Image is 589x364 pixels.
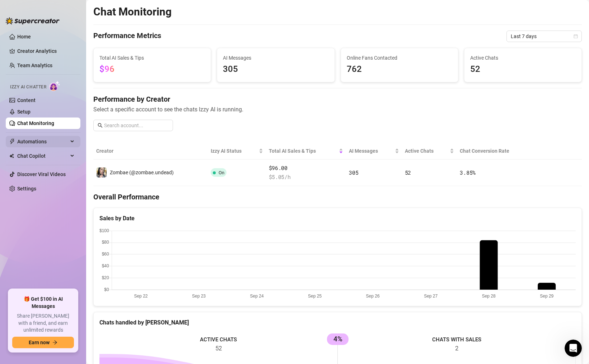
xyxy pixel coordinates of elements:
[99,54,205,62] span: Total AI Sales & Tips
[17,186,36,192] a: Settings
[93,5,172,19] h2: Chat Monitoring
[17,120,54,126] a: Chat Monitoring
[346,143,402,160] th: AI Messages
[17,34,31,40] a: Home
[405,147,449,155] span: Active Chats
[35,4,81,9] h1: [PERSON_NAME]
[17,109,31,115] a: Setup
[98,209,138,225] div: Thank you!
[6,209,138,234] div: Jerrame says…
[6,89,138,138] div: Ella says…
[97,167,107,178] img: Zombae (@zombae.undead)
[11,127,72,131] div: [PERSON_NAME] • 14m ago
[26,44,138,66] div: I'd love to talk to someone about pricing for agencies.
[17,150,68,162] span: Chat Copilot
[402,143,457,160] th: Active Chats
[31,74,122,80] div: joined the conversation
[22,73,29,80] img: Profile image for Ella
[93,143,208,160] th: Creator
[99,214,576,223] div: Sales by Date
[6,72,138,89] div: Ella says…
[93,31,161,42] h4: Performance Metrics
[31,74,71,79] b: [PERSON_NAME]
[11,178,112,192] div: Yeah, I am about to fix, that! Thanks for letting us know :)
[46,235,51,241] button: Start recording
[98,123,103,128] span: search
[266,143,346,160] th: Total AI Sales & Tips
[6,44,138,72] div: Jerrame says…
[208,143,266,160] th: Izzy AI Status
[470,63,576,76] span: 52
[347,54,452,62] span: Online Fans Contacted
[97,115,108,120] a: here
[9,139,15,144] span: thunderbolt
[12,313,74,334] span: Share [PERSON_NAME] with a friend, and earn unlimited rewards
[223,63,328,76] span: 305
[457,143,533,160] th: Chat Conversion Rate
[12,337,74,348] button: Earn nowarrow-right
[110,170,174,175] span: Zombae (@zombae.undead)
[12,296,74,310] span: 🎁 Get $100 in AI Messages
[269,147,338,155] span: Total AI Sales & Tips
[347,63,452,76] span: 762
[104,214,132,221] div: Thank you!
[104,121,169,129] input: Search account...
[565,340,582,357] iframe: Intercom live chat
[460,169,476,176] span: 3.85 %
[99,64,114,74] span: $96
[269,173,343,181] span: $ 5.05 /h
[470,54,576,62] span: Active Chats
[123,232,135,244] button: Send a message…
[35,9,89,16] p: The team can also help
[6,138,138,174] div: Jerrame says…
[219,170,224,175] span: On
[511,31,578,42] span: Last 7 days
[49,81,60,91] img: AI Chatter
[6,174,118,197] div: Yeah, I am about to fix, that! Thanks for letting us know :)[PERSON_NAME] • 5m ago
[6,220,137,232] textarea: Message…
[17,63,52,68] a: Team Analytics
[93,94,582,104] h4: Performance by Creator
[349,169,358,176] span: 305
[17,171,66,177] a: Discover Viral Videos
[99,318,576,327] div: Chats handled by [PERSON_NAME]
[20,4,32,15] img: Profile image for Ella
[23,235,28,241] button: Emoji picker
[52,340,57,345] span: arrow-right
[17,136,68,147] span: Automations
[126,3,139,16] div: Close
[5,3,18,17] button: go back
[349,147,393,155] span: AI Messages
[112,3,126,17] button: Home
[17,97,36,103] a: Content
[11,93,112,121] div: Hi Jerrame, we’d be happy to give you a tour of the platform and discuss pricing options for agen...
[29,340,50,345] span: Earn now
[32,143,132,164] div: I was trying to do that, unfortunately the calendy link in your chats were broken. Thank you!
[11,235,17,241] button: Upload attachment
[93,105,582,114] span: Select a specific account to see the chats Izzy AI is running.
[6,17,60,24] img: logo-BBDzfeDw.svg
[211,147,257,155] span: Izzy AI Status
[10,84,46,91] span: Izzy AI Chatter
[574,34,578,38] span: calendar
[93,192,582,202] h4: Overall Performance
[26,138,138,168] div: I was trying to do that, unfortunately the calendy link in your chats were broken. Thank you!
[9,153,14,158] img: Chat Copilot
[17,45,75,57] a: Creator Analytics
[32,48,132,62] div: I'd love to talk to someone about pricing for agencies.
[269,164,343,172] span: $96.00
[223,54,328,62] span: AI Messages
[6,89,118,125] div: Hi Jerrame, we’d be happy to give you a tour of the platform and discuss pricing options for agen...
[11,198,69,202] div: [PERSON_NAME] • 5m ago
[6,174,138,209] div: Ella says…
[34,235,40,241] button: Gif picker
[405,169,411,176] span: 52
